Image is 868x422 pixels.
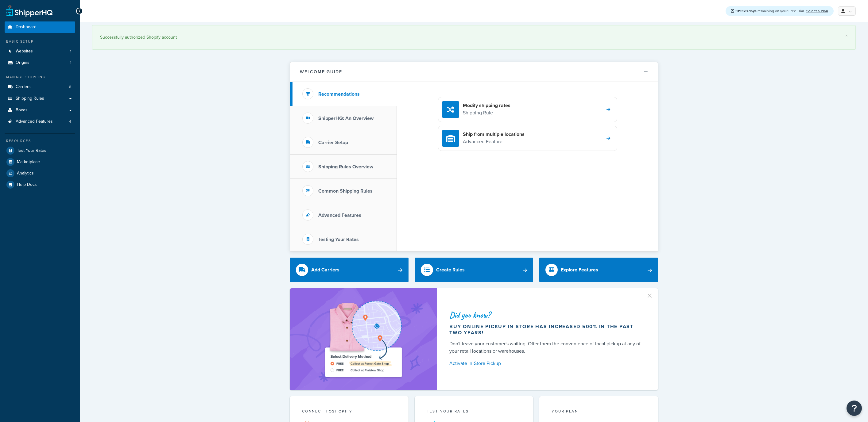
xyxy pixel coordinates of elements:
div: Create Rules [436,266,465,274]
div: Successfully authorized Shopify account [100,33,848,42]
span: Origins [16,60,29,65]
h3: Advanced Features [318,213,361,218]
span: Carriers [16,84,31,90]
div: Connect to Shopify [302,409,396,416]
a: Add Carriers [290,258,409,282]
a: Dashboard [5,21,75,33]
a: Help Docs [5,179,75,190]
div: Your Plan [552,409,646,416]
a: Advanced Features4 [5,116,75,127]
h3: Recommendations [318,91,360,97]
li: Websites [5,46,75,57]
span: Boxes [16,108,28,113]
span: Analytics [17,171,34,176]
button: Welcome Guide [290,62,658,82]
span: Shipping Rules [16,96,44,101]
span: Help Docs [17,182,37,187]
a: Websites1 [5,46,75,57]
button: Open Resource Center [847,401,862,416]
div: Buy online pickup in store has increased 500% in the past two years! [449,324,643,336]
span: Websites [16,49,33,54]
a: × [845,33,848,38]
h3: Common Shipping Rules [318,188,373,194]
p: Shipping Rule [463,109,510,117]
a: Analytics [5,168,75,179]
h3: ShipperHQ: An Overview [318,116,374,121]
h3: Testing Your Rates [318,237,359,242]
a: Marketplace [5,156,75,167]
a: Origins1 [5,57,75,68]
a: Shipping Rules [5,93,75,104]
h3: Carrier Setup [318,140,348,145]
div: Basic Setup [5,39,75,44]
span: 8 [69,84,71,90]
p: Advanced Feature [463,138,525,146]
li: Carriers [5,81,75,93]
div: Explore Features [561,266,598,274]
a: Activate In-Store Pickup [449,359,643,368]
li: Origins [5,57,75,68]
li: Advanced Features [5,116,75,127]
span: 1 [70,60,71,65]
div: Did you know? [449,311,643,319]
span: Dashboard [16,25,37,30]
a: Test Your Rates [5,145,75,156]
div: Don't leave your customer's waiting. Offer them the convenience of local pickup at any of your re... [449,340,643,355]
h3: Shipping Rules Overview [318,164,373,170]
span: Advanced Features [16,119,53,124]
div: Add Carriers [311,266,339,274]
span: remaining on your Free Trial [735,8,805,14]
div: Manage Shipping [5,75,75,80]
h4: Modify shipping rates [463,102,510,109]
a: Select a Plan [806,8,828,14]
span: Test Your Rates [17,148,46,153]
span: 1 [70,49,71,54]
a: Explore Features [539,258,658,282]
span: Marketplace [17,159,40,165]
h2: Welcome Guide [300,70,342,74]
a: Create Rules [415,258,533,282]
div: Test your rates [427,409,521,416]
div: Resources [5,138,75,144]
a: Carriers8 [5,81,75,93]
a: Boxes [5,105,75,116]
span: 4 [69,119,71,124]
h4: Ship from multiple locations [463,131,525,138]
img: ad-shirt-map-b0359fc47e01cab431d101c4b569394f6a03f54285957d908178d52f29eb9668.png [308,297,419,381]
strong: 319328 days [735,8,757,14]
